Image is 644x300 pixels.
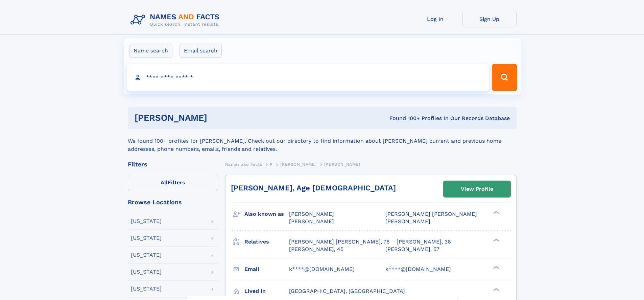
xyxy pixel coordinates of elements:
[298,115,510,122] div: Found 100+ Profiles In Our Records Database
[289,246,343,253] a: [PERSON_NAME], 45
[135,114,299,122] h1: [PERSON_NAME]
[492,64,517,91] button: Search Button
[461,181,493,197] div: View Profile
[289,238,390,246] a: [PERSON_NAME] [PERSON_NAME], 76
[128,129,517,153] div: We found 100+ profiles for [PERSON_NAME]. Check out our directory to find information about [PERS...
[385,246,439,253] a: [PERSON_NAME], 57
[244,285,289,297] h3: Lived in
[444,181,510,197] a: View Profile
[408,11,462,27] a: Log In
[244,236,289,248] h3: Relatives
[492,238,500,242] div: ❯
[244,208,289,220] h3: Also known as
[128,161,218,167] div: Filters
[280,162,316,167] span: [PERSON_NAME]
[128,175,218,191] label: Filters
[129,44,172,58] label: Name search
[385,218,430,225] span: [PERSON_NAME]
[289,211,334,217] span: [PERSON_NAME]
[128,199,218,205] div: Browse Locations
[492,287,500,292] div: ❯
[244,263,289,275] h3: Email
[128,11,225,29] img: Logo Names and Facts
[131,218,162,224] div: [US_STATE]
[492,210,500,215] div: ❯
[492,265,500,270] div: ❯
[270,160,273,168] a: P
[385,211,477,217] span: [PERSON_NAME] [PERSON_NAME]
[280,160,316,168] a: [PERSON_NAME]
[131,252,162,258] div: [US_STATE]
[324,162,360,167] span: [PERSON_NAME]
[225,160,262,168] a: Names and Facts
[231,184,396,192] a: [PERSON_NAME], Age [DEMOGRAPHIC_DATA]
[270,162,273,167] span: P
[131,286,162,292] div: [US_STATE]
[180,44,222,58] label: Email search
[131,235,162,241] div: [US_STATE]
[161,179,168,186] span: All
[131,269,162,275] div: [US_STATE]
[462,11,517,27] a: Sign Up
[289,288,405,294] span: [GEOGRAPHIC_DATA], [GEOGRAPHIC_DATA]
[127,64,489,91] input: search input
[289,218,334,225] span: [PERSON_NAME]
[397,238,451,246] a: [PERSON_NAME], 36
